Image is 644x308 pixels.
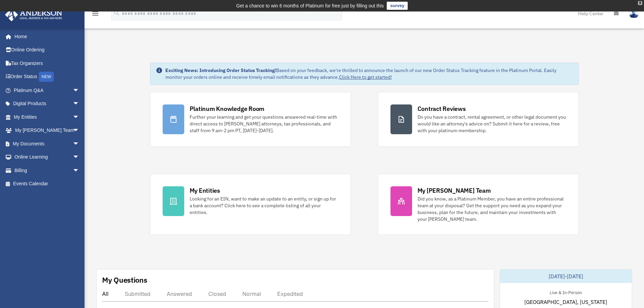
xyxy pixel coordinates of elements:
a: My Documentsarrow_drop_down [5,137,90,150]
a: Online Learningarrow_drop_down [5,150,90,164]
div: Live & In-Person [544,288,587,295]
span: arrow_drop_down [73,164,86,177]
div: Do you have a contract, rental agreement, or other legal document you would like an attorney's ad... [418,114,566,134]
a: Tax Organizers [5,56,90,70]
div: My Questions [102,275,147,285]
a: menu [91,12,99,18]
div: Get a chance to win 6 months of Platinum for free just by filling out this [236,2,384,10]
a: Contract Reviews Do you have a contract, rental agreement, or other legal document you would like... [378,92,579,147]
div: NEW [39,72,54,82]
span: arrow_drop_down [73,97,86,111]
div: Looking for an EIN, want to make an update to an entity, or sign up for a bank account? Click her... [190,195,338,216]
div: Based on your feedback, we're thrilled to announce the launch of our new Order Status Tracking fe... [165,67,573,80]
a: Order StatusNEW [5,70,90,84]
span: arrow_drop_down [73,150,86,164]
a: Home [5,30,86,43]
div: Answered [167,290,192,297]
a: My [PERSON_NAME] Team Did you know, as a Platinum Member, you have an entire professional team at... [378,174,579,235]
div: Platinum Knowledge Room [190,104,265,113]
a: Billingarrow_drop_down [5,164,90,177]
img: User Pic [629,8,639,18]
div: [DATE]-[DATE] [500,269,632,283]
div: close [638,1,642,5]
a: Platinum Q&Aarrow_drop_down [5,84,90,97]
a: My Entities Looking for an EIN, want to make an update to an entity, or sign up for a bank accoun... [150,174,351,235]
img: Anderson Advisors Platinum Portal [3,8,64,21]
a: My Entitiesarrow_drop_down [5,110,90,124]
div: Closed [208,290,226,297]
div: Contract Reviews [418,104,466,113]
div: All [102,290,109,297]
div: Did you know, as a Platinum Member, you have an entire professional team at your disposal? Get th... [418,195,566,222]
span: [GEOGRAPHIC_DATA], [US_STATE] [524,298,607,306]
div: My [PERSON_NAME] Team [418,186,491,195]
span: arrow_drop_down [73,137,86,151]
span: arrow_drop_down [73,124,86,138]
div: Expedited [277,290,303,297]
i: menu [91,9,99,18]
a: My [PERSON_NAME] Teamarrow_drop_down [5,124,90,137]
a: Events Calendar [5,177,90,191]
div: Submitted [125,290,150,297]
a: Online Ordering [5,43,90,57]
div: My Entities [190,186,220,195]
i: search [113,9,120,17]
a: Digital Productsarrow_drop_down [5,97,90,111]
span: arrow_drop_down [73,84,86,97]
div: Further your learning and get your questions answered real-time with direct access to [PERSON_NAM... [190,114,338,134]
span: arrow_drop_down [73,110,86,124]
div: Normal [242,290,261,297]
strong: Exciting News: Introducing Order Status Tracking! [165,67,276,73]
a: Platinum Knowledge Room Further your learning and get your questions answered real-time with dire... [150,92,351,147]
a: survey [387,2,408,10]
a: Click Here to get started! [339,74,392,80]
